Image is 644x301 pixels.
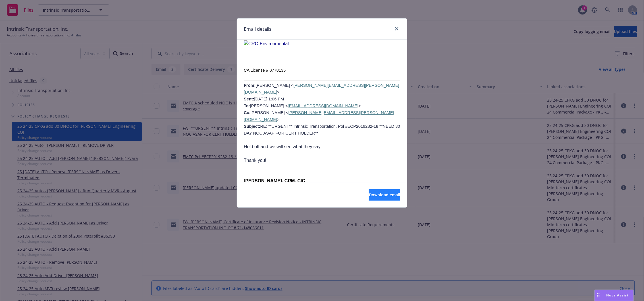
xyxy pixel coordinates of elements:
div: Drag to move [595,290,602,301]
b: To: [244,104,250,108]
b: Cc: [244,110,251,115]
span: [PERSON_NAME], CRM, CIC [244,178,305,183]
span: From: [244,83,256,88]
b: Sent: [244,97,254,101]
a: [EMAIL_ADDRESS][DOMAIN_NAME] [288,104,358,108]
span: [PERSON_NAME] < > [DATE] 1:06 PM [PERSON_NAME] < > [PERSON_NAME] < > RE: **URGENT** Intrinsic Tra... [244,83,400,135]
p: Thank you! [244,157,400,164]
a: close [393,25,400,32]
h1: Email details [244,25,271,33]
b: Subject: [244,124,260,129]
span: CA License # 0778135 [244,68,286,73]
a: [PERSON_NAME][EMAIL_ADDRESS][PERSON_NAME][DOMAIN_NAME] [244,83,399,94]
span: Nova Assist [606,293,629,298]
p: Hold off and we will see what they say. [244,143,400,150]
span: Download email [369,192,400,197]
button: Download email [369,189,400,201]
img: CRC-Environmental [244,40,299,60]
a: [PERSON_NAME][EMAIL_ADDRESS][PERSON_NAME][DOMAIN_NAME] [244,110,394,122]
button: Nova Assist [595,290,634,301]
